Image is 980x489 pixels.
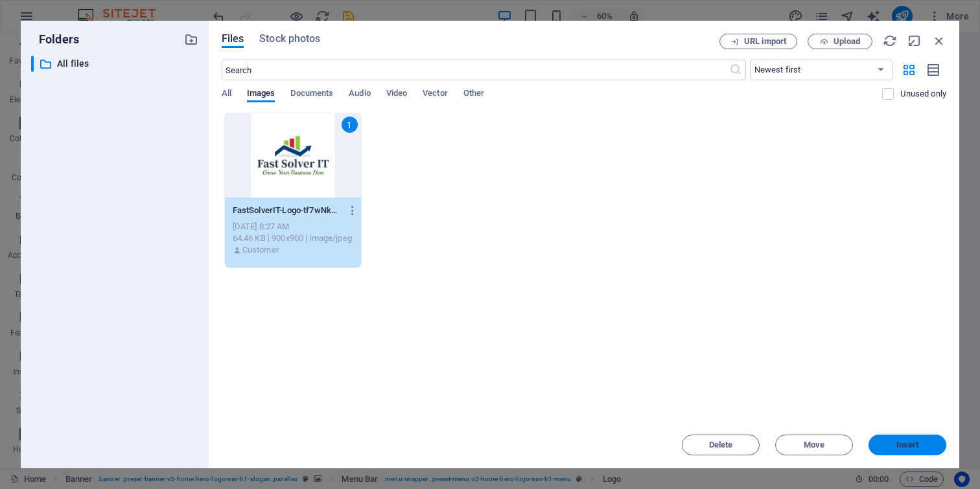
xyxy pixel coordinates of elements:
span: Move [804,441,824,449]
p: Customer [242,244,279,256]
button: Move [775,435,853,455]
i: Create new folder [184,32,198,47]
div: 1 [342,117,358,133]
span: Images [247,85,275,104]
button: Insert [869,435,946,455]
span: Insert [896,441,919,449]
button: Delete [682,435,760,455]
span: Vector [423,85,448,104]
i: Close [932,34,946,48]
i: Minimize [907,34,922,48]
div: ​ [31,56,34,72]
button: URL import [719,34,797,49]
p: FastSolverIT-Logo-tf7wNk2Fyyl4NkTMg3z1eA.jpg [233,205,342,216]
span: URL import [744,38,786,45]
span: Other [463,85,484,104]
span: Video [386,85,407,104]
p: Displays only files that are not in use on the website. Files added during this session can still... [900,88,946,100]
p: Folders [31,31,79,48]
div: 64.46 KB | 900x900 | image/jpeg [233,233,353,244]
div: [DATE] 8:27 AM [233,221,353,233]
span: Audio [349,85,370,104]
p: All files [57,56,174,71]
i: Reload [883,34,897,48]
span: Documents [290,85,333,104]
span: Delete [709,441,733,449]
button: Upload [808,34,872,49]
span: Stock photos [259,31,320,47]
span: Files [222,31,244,47]
span: Upload [834,38,860,45]
input: Search [222,60,729,80]
span: All [222,85,231,104]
